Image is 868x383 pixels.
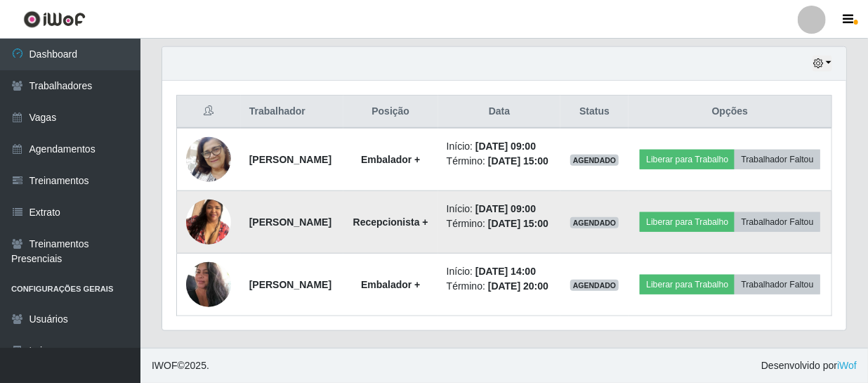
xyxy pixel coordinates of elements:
th: Posição [343,96,438,129]
li: Término: [447,279,553,294]
time: [DATE] 15:00 [488,155,548,167]
th: Data [438,96,561,129]
img: 1672695998184.jpeg [186,255,231,315]
button: Liberar para Trabalho [640,212,735,232]
span: AGENDADO [570,155,619,166]
li: Início: [447,202,553,216]
time: [DATE] 09:00 [475,141,536,152]
button: Liberar para Trabalho [640,275,735,294]
strong: Embalador + [361,279,420,290]
strong: [PERSON_NAME] [249,279,331,290]
span: © 2025 . [152,358,209,373]
button: Trabalhador Faltou [735,275,820,294]
span: AGENDADO [570,217,619,228]
li: Término: [447,154,553,169]
strong: [PERSON_NAME] [249,216,331,228]
li: Término: [447,216,553,231]
time: [DATE] 20:00 [488,280,548,292]
img: 1700469909448.jpeg [186,182,231,262]
li: Início: [447,139,553,154]
img: 1751328474296.jpeg [186,129,231,189]
time: [DATE] 09:00 [475,203,536,214]
th: Status [560,96,629,129]
a: iWof [837,360,857,371]
th: Trabalhador [241,96,343,129]
span: IWOF [152,360,178,371]
time: [DATE] 15:00 [488,218,548,229]
strong: Recepcionista + [353,216,428,228]
span: AGENDADO [570,280,619,291]
time: [DATE] 14:00 [475,266,536,277]
th: Opções [629,96,832,129]
button: Trabalhador Faltou [735,150,820,169]
span: Desenvolvido por [761,358,857,373]
li: Início: [447,264,553,279]
button: Trabalhador Faltou [735,212,820,232]
strong: [PERSON_NAME] [249,154,331,165]
img: CoreUI Logo [23,11,86,28]
strong: Embalador + [361,154,420,165]
button: Liberar para Trabalho [640,150,735,169]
